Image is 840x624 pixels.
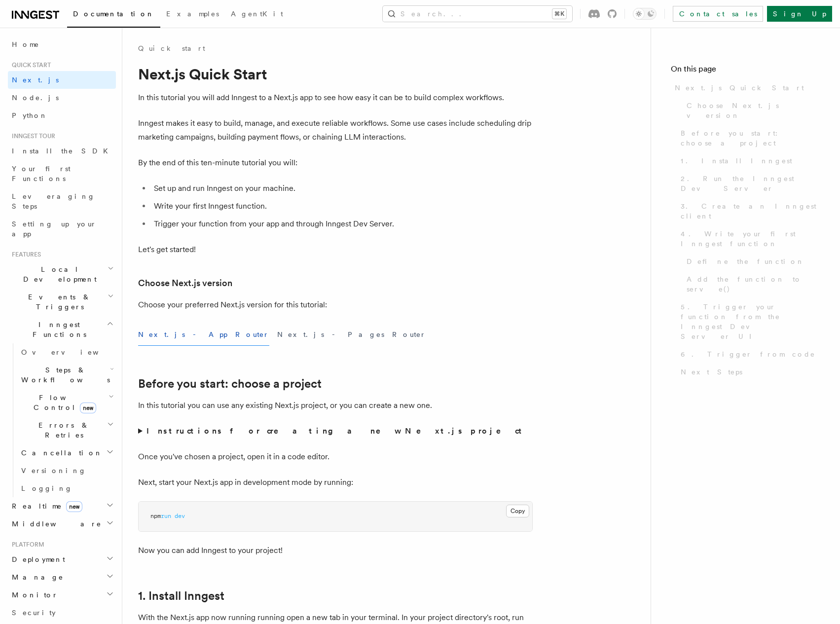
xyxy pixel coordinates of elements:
a: Home [8,36,116,53]
a: 6. Trigger from code [677,345,820,363]
a: 5. Trigger your function from the Inngest Dev Server UI [677,298,820,345]
button: Events & Triggers [8,288,116,316]
li: Write your first Inngest function. [151,199,533,213]
span: 6. Trigger from code [681,349,815,359]
span: Cancellation [17,448,103,458]
span: Before you start: choose a project [681,128,820,148]
a: Setting up your app [8,215,116,243]
a: Versioning [17,462,116,479]
span: Documentation [73,10,154,18]
a: Before you start: choose a project [138,377,322,391]
span: Next.js Quick Start [675,83,804,93]
a: AgentKit [225,3,289,27]
button: Copy [506,505,529,517]
li: Set up and run Inngest on your machine. [151,182,533,195]
span: Leveraging Steps [12,192,95,210]
span: Choose Next.js version [687,101,820,120]
a: Next.js Quick Start [671,79,820,97]
button: Next.js - App Router [138,324,269,346]
span: Realtime [8,501,82,511]
a: Next Steps [677,363,820,381]
a: Examples [160,3,225,27]
a: 1. Install Inngest [138,589,224,603]
span: Events & Triggers [8,292,108,312]
a: Contact sales [673,6,763,22]
span: Logging [21,484,73,492]
a: Quick start [138,43,205,53]
div: Inngest Functions [8,343,116,497]
a: Your first Functions [8,160,116,187]
span: npm [150,513,161,519]
span: Manage [8,572,64,582]
a: 3. Create an Inngest client [677,197,820,225]
a: Leveraging Steps [8,187,116,215]
button: Errors & Retries [17,416,116,444]
h1: Next.js Quick Start [138,65,533,83]
summary: Instructions for creating a new Next.js project [138,424,533,438]
a: Logging [17,479,116,497]
p: Let's get started! [138,243,533,257]
span: 2. Run the Inngest Dev Server [681,174,820,193]
a: Python [8,107,116,124]
a: Install the SDK [8,142,116,160]
a: Security [8,604,116,622]
button: Middleware [8,515,116,533]
span: Monitor [8,590,58,600]
p: Once you've chosen a project, open it in a code editor. [138,450,533,464]
span: Install the SDK [12,147,114,155]
button: Monitor [8,586,116,604]
p: In this tutorial you will add Inngest to a Next.js app to see how easy it can be to build complex... [138,91,533,105]
kbd: ⌘K [552,9,566,19]
a: Before you start: choose a project [677,124,820,152]
span: Versioning [21,467,86,475]
span: new [80,403,96,413]
span: Node.js [12,94,59,102]
span: 4. Write your first Inngest function [681,229,820,249]
a: Node.js [8,89,116,107]
span: Features [8,251,41,258]
p: Choose your preferred Next.js version for this tutorial: [138,298,533,312]
a: Overview [17,343,116,361]
span: Python [12,111,48,119]
a: 2. Run the Inngest Dev Server [677,170,820,197]
a: Choose Next.js version [683,97,820,124]
span: Your first Functions [12,165,71,183]
span: Add the function to serve() [687,274,820,294]
a: Choose Next.js version [138,276,232,290]
button: Flow Controlnew [17,389,116,416]
span: 1. Install Inngest [681,156,792,166]
p: Next, start your Next.js app in development mode by running: [138,476,533,489]
a: Define the function [683,253,820,270]
span: Next.js [12,76,59,84]
span: AgentKit [231,10,283,18]
a: Next.js [8,71,116,89]
span: 3. Create an Inngest client [681,201,820,221]
button: Realtimenew [8,497,116,515]
a: Sign Up [767,6,832,22]
span: Define the function [687,257,804,266]
p: Inngest makes it easy to build, manage, and execute reliable workflows. Some use cases include sc... [138,116,533,144]
strong: Instructions for creating a new Next.js project [146,426,526,436]
span: Home [12,39,39,49]
p: By the end of this ten-minute tutorial you will: [138,156,533,170]
span: Setting up your app [12,220,97,238]
li: Trigger your function from your app and through Inngest Dev Server. [151,217,533,231]
button: Inngest Functions [8,316,116,343]
a: Add the function to serve() [683,270,820,298]
span: Steps & Workflows [17,365,110,385]
button: Cancellation [17,444,116,462]
span: new [66,501,82,512]
a: 4. Write your first Inngest function [677,225,820,253]
h4: On this page [671,63,820,79]
span: Quick start [8,61,51,69]
span: Flow Control [17,393,109,412]
a: Documentation [67,3,160,28]
a: 1. Install Inngest [677,152,820,170]
span: Errors & Retries [17,420,107,440]
span: Local Development [8,264,108,284]
button: Local Development [8,260,116,288]
span: 5. Trigger your function from the Inngest Dev Server UI [681,302,820,341]
button: Next.js - Pages Router [277,324,426,346]
span: Next Steps [681,367,742,377]
span: Platform [8,541,44,549]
